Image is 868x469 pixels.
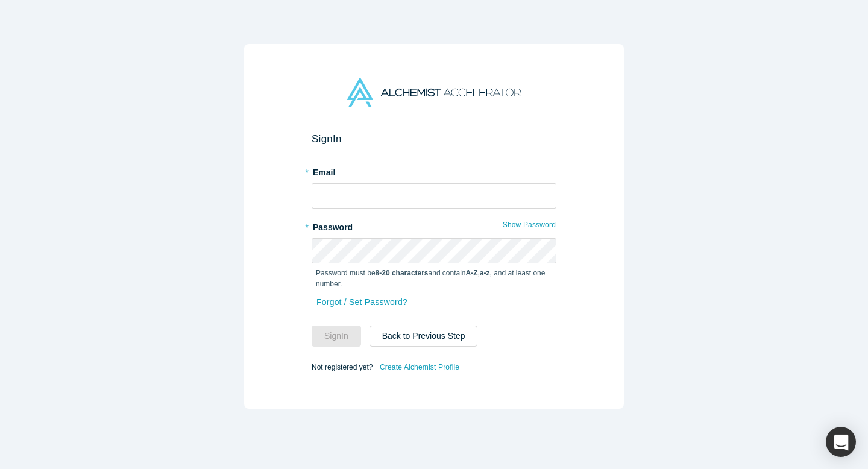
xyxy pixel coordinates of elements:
[312,217,556,234] label: Password
[376,269,429,277] strong: 8-20 characters
[379,359,460,375] a: Create Alchemist Profile
[480,269,490,277] strong: a-z
[316,268,552,289] p: Password must be and contain , , and at least one number.
[370,326,478,347] button: Back to Previous Step
[347,78,521,107] img: Alchemist Accelerator Logo
[312,362,373,371] span: Not registered yet?
[502,217,556,233] button: Show Password
[312,326,361,347] button: SignIn
[466,269,478,277] strong: A-Z
[312,162,556,179] label: Email
[316,292,408,313] a: Forgot / Set Password?
[312,133,556,145] h2: Sign In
